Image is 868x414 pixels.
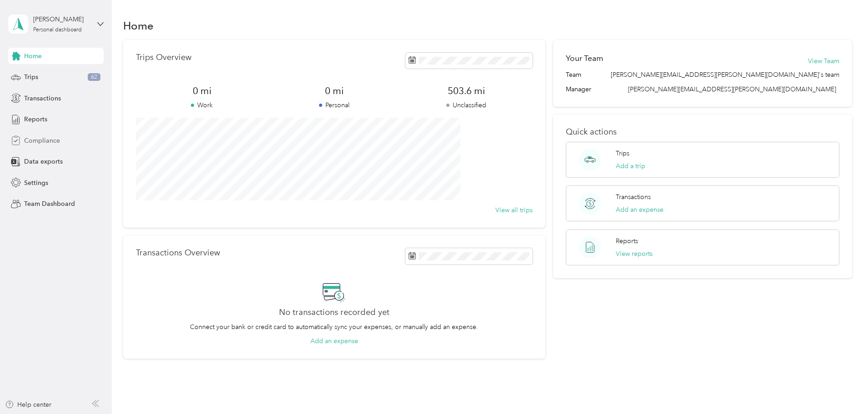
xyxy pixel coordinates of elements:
[279,308,389,317] h2: No transactions recorded yet
[24,136,60,145] span: Compliance
[808,56,839,66] button: View Team
[611,70,839,80] span: [PERSON_NAME][EMAIL_ADDRESS][PERSON_NAME][DOMAIN_NAME]'s team
[310,336,358,346] button: Add an expense
[566,70,581,80] span: Team
[566,127,839,137] p: Quick actions
[616,249,653,259] button: View reports
[136,100,268,110] p: Work
[5,400,51,409] button: Help center
[33,15,90,24] div: [PERSON_NAME]
[616,205,663,214] button: Add an expense
[566,53,603,64] h2: Your Team
[616,161,645,171] button: Add a trip
[136,53,191,62] p: Trips Overview
[400,85,533,97] span: 503.6 mi
[190,322,478,332] p: Connect your bank or credit card to automatically sync your expenses, or manually add an expense.
[24,51,42,61] span: Home
[24,72,38,82] span: Trips
[616,149,629,158] p: Trips
[268,100,400,110] p: Personal
[24,178,48,188] span: Settings
[628,85,836,93] span: [PERSON_NAME][EMAIL_ADDRESS][PERSON_NAME][DOMAIN_NAME]
[566,85,591,94] span: Manager
[123,21,154,30] h1: Home
[88,73,100,81] span: 62
[24,157,63,166] span: Data exports
[400,100,533,110] p: Unclassified
[136,85,268,97] span: 0 mi
[24,199,75,209] span: Team Dashboard
[495,205,533,215] button: View all trips
[24,115,47,124] span: Reports
[268,85,400,97] span: 0 mi
[616,236,638,246] p: Reports
[136,248,220,258] p: Transactions Overview
[33,27,82,33] div: Personal dashboard
[24,94,61,103] span: Transactions
[817,363,868,414] iframe: Everlance-gr Chat Button Frame
[616,192,651,202] p: Transactions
